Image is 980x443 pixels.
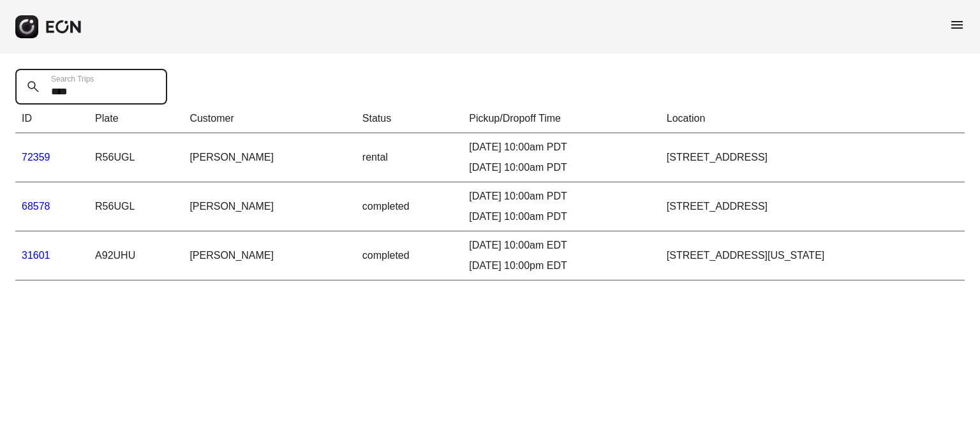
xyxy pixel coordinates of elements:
[51,74,94,84] label: Search Trips
[183,182,355,231] td: [PERSON_NAME]
[22,250,50,261] a: 31601
[183,231,355,280] td: [PERSON_NAME]
[469,209,654,224] div: [DATE] 10:00am PDT
[22,201,50,212] a: 68578
[660,105,965,133] th: Location
[660,231,965,280] td: [STREET_ADDRESS][US_STATE]
[89,231,183,280] td: A92UHU
[660,182,965,231] td: [STREET_ADDRESS]
[89,182,183,231] td: R56UGL
[469,160,654,175] div: [DATE] 10:00am PDT
[89,133,183,182] td: R56UGL
[22,152,50,163] a: 72359
[469,238,654,253] div: [DATE] 10:00am EDT
[463,105,660,133] th: Pickup/Dropoff Time
[356,231,463,280] td: completed
[15,105,89,133] th: ID
[183,133,355,182] td: [PERSON_NAME]
[356,133,463,182] td: rental
[949,17,965,33] span: menu
[469,140,654,155] div: [DATE] 10:00am PDT
[183,105,355,133] th: Customer
[356,105,463,133] th: Status
[660,133,965,182] td: [STREET_ADDRESS]
[469,258,654,273] div: [DATE] 10:00pm EDT
[469,189,654,204] div: [DATE] 10:00am PDT
[89,105,183,133] th: Plate
[356,182,463,231] td: completed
